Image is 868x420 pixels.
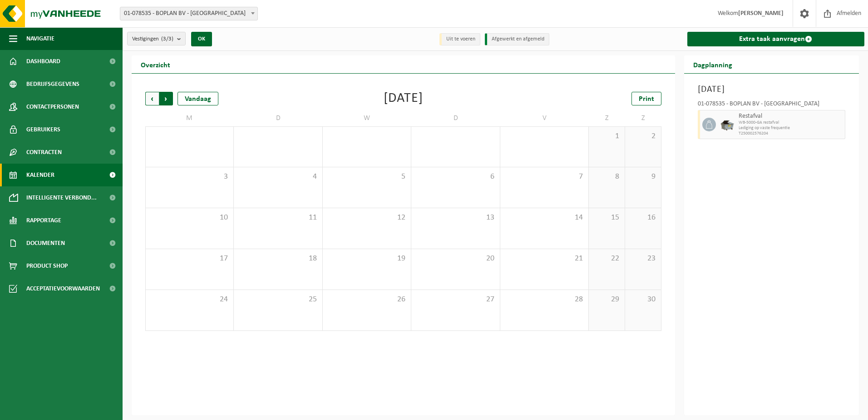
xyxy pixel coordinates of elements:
[630,254,656,264] span: 23
[739,113,843,120] span: Restafval
[439,33,480,45] li: Uit te voeren
[26,27,54,50] span: Navigatie
[323,110,411,126] td: W
[593,172,620,182] span: 8
[145,110,234,126] td: M
[127,32,186,45] button: Vestigingen(3/3)
[178,92,218,105] div: Vandaag
[26,73,79,95] span: Bedrijfsgegevens
[684,55,741,73] h2: Dagplanning
[26,141,62,164] span: Contracten
[26,164,54,186] span: Kalender
[416,172,495,182] span: 6
[630,295,656,305] span: 30
[120,7,258,20] span: 01-078535 - BOPLAN BV - MOORSELE
[327,254,406,264] span: 19
[738,10,784,17] strong: [PERSON_NAME]
[739,125,843,131] span: Lediging op vaste frequentie
[416,295,495,305] span: 27
[159,92,173,105] span: Volgende
[593,295,620,305] span: 29
[384,92,423,105] div: [DATE]
[26,50,60,73] span: Dashboard
[327,295,406,305] span: 26
[161,36,173,42] count: (3/3)
[630,131,656,141] span: 2
[150,295,229,305] span: 24
[26,255,68,277] span: Product Shop
[630,213,656,223] span: 16
[589,110,625,126] td: Z
[698,101,846,110] div: 01-078535 - BOPLAN BV - [GEOGRAPHIC_DATA]
[639,95,654,103] span: Print
[739,131,843,136] span: T250002576204
[26,118,60,141] span: Gebruikers
[593,213,620,223] span: 15
[698,83,846,96] h3: [DATE]
[625,110,661,126] td: Z
[234,110,322,126] td: D
[505,172,584,182] span: 7
[631,92,661,105] a: Print
[26,232,65,255] span: Documenten
[505,213,584,223] span: 14
[150,172,229,182] span: 3
[26,209,61,232] span: Rapportage
[500,110,589,126] td: V
[687,32,865,46] a: Extra taak aanvragen
[505,254,584,264] span: 21
[411,110,500,126] td: D
[630,172,656,182] span: 9
[238,213,317,223] span: 11
[739,120,843,125] span: WB-5000-GA restafval
[132,32,173,46] span: Vestigingen
[150,213,229,223] span: 10
[720,118,734,131] img: WB-5000-GAL-GY-01
[327,172,406,182] span: 5
[238,254,317,264] span: 18
[145,92,159,105] span: Vorige
[593,131,620,141] span: 1
[26,95,79,118] span: Contactpersonen
[26,277,100,300] span: Acceptatievoorwaarden
[327,213,406,223] span: 12
[150,254,229,264] span: 17
[191,32,212,46] button: OK
[505,295,584,305] span: 28
[593,254,620,264] span: 22
[238,172,317,182] span: 4
[120,7,257,20] span: 01-078535 - BOPLAN BV - MOORSELE
[416,254,495,264] span: 20
[132,55,179,73] h2: Overzicht
[416,213,495,223] span: 13
[485,33,549,45] li: Afgewerkt en afgemeld
[26,186,97,209] span: Intelligente verbond...
[238,295,317,305] span: 25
